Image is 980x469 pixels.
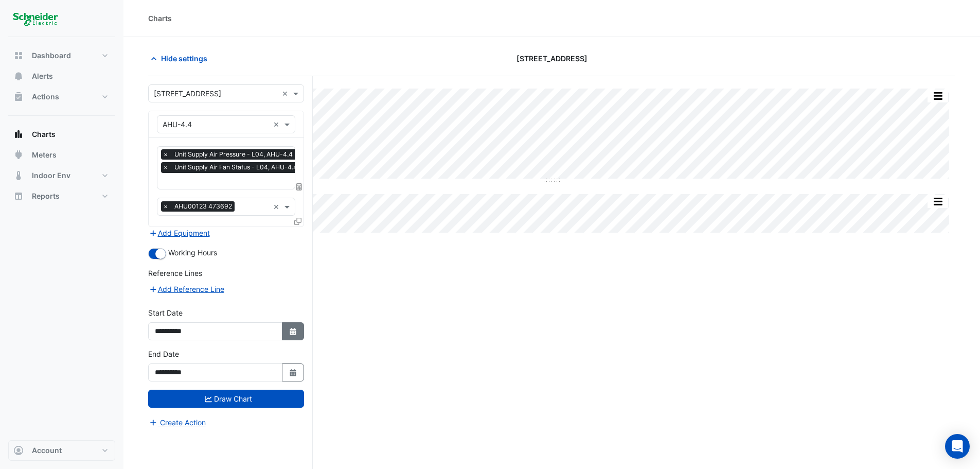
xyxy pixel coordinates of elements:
app-icon: Dashboard [13,50,24,61]
span: Clear [273,119,282,130]
app-icon: Meters [13,150,24,160]
span: Alerts [32,71,53,81]
span: Actions [32,92,59,102]
span: × [161,149,170,160]
label: End Date [148,349,179,359]
span: Working Hours [168,248,217,257]
button: Indoor Env [8,165,115,186]
label: Reference Lines [148,268,202,279]
span: Clear [273,201,282,212]
div: Charts [148,13,172,24]
span: Clone Favourites and Tasks from this Equipment to other Equipment [294,217,301,225]
span: Charts [32,129,56,140]
app-icon: Reports [13,191,24,201]
app-icon: Indoor Env [13,170,24,181]
button: Actions [8,86,115,107]
img: Company Logo [12,8,59,29]
button: Draw Chart [148,390,304,408]
span: Reports [32,191,60,201]
span: Clear [282,88,291,99]
app-icon: Charts [13,129,24,140]
span: Unit Supply Air Pressure - L04, AHU-4.4 [172,149,295,160]
label: Start Date [148,307,183,318]
button: Account [8,440,115,461]
app-icon: Actions [13,92,24,102]
fa-icon: Select Date [289,368,298,377]
span: Unit Supply Air Fan Status - L04, AHU-4.4 [172,162,300,172]
span: Account [32,445,62,456]
span: AHU00123 473692 [172,201,235,212]
span: Dashboard [32,50,71,61]
span: × [161,201,170,212]
button: Add Reference Line [148,283,225,295]
button: Meters [8,145,115,165]
span: Meters [32,150,57,160]
fa-icon: Select Date [289,327,298,336]
span: Indoor Env [32,170,70,181]
span: × [161,162,170,172]
span: [STREET_ADDRESS] [516,53,587,64]
button: More Options [928,90,948,102]
button: Charts [8,124,115,145]
app-icon: Alerts [13,71,24,81]
button: Hide settings [148,49,214,67]
button: Create Action [148,416,206,428]
span: Hide settings [161,53,207,64]
span: Choose Function [295,182,304,191]
button: Reports [8,186,115,206]
div: Open Intercom Messenger [945,434,970,459]
button: Dashboard [8,45,115,66]
button: Add Equipment [148,227,210,239]
button: More Options [928,195,948,208]
button: Alerts [8,66,115,86]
